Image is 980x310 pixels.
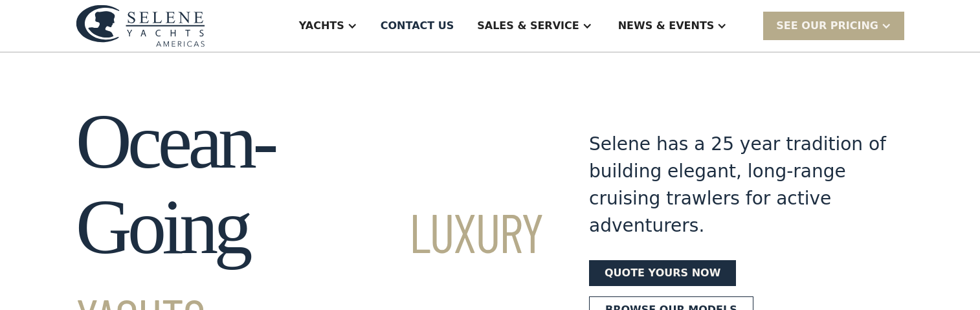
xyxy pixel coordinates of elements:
div: SEE Our Pricing [763,12,904,39]
div: Yachts [299,18,344,34]
div: News & EVENTS [618,18,715,34]
div: Selene has a 25 year tradition of building elegant, long-range cruising trawlers for active adven... [589,131,887,239]
div: Contact US [381,18,454,34]
div: SEE Our Pricing [776,18,878,34]
a: Quote yours now [589,260,736,286]
img: logo [76,5,205,47]
div: Sales & Service [477,18,579,34]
